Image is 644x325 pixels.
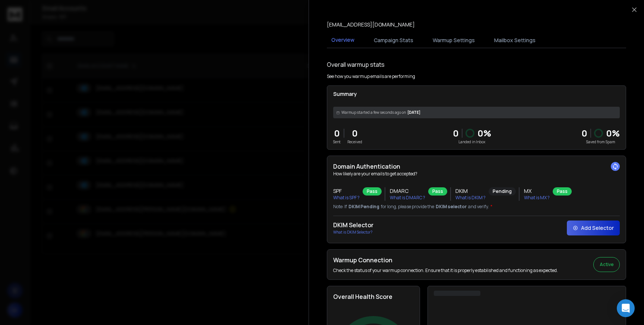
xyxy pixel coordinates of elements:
[524,187,550,195] h3: MX
[581,127,587,139] strong: 0
[477,127,491,139] p: 0 %
[606,127,620,139] p: 0 %
[524,195,550,201] p: What is MX ?
[490,32,540,49] button: Mailbox Settings
[333,195,360,201] p: What is SPF ?
[327,74,415,79] p: See how you warmup emails are performing
[428,187,447,196] div: Pass
[333,292,414,301] h2: Overall Health Score
[327,60,385,69] h1: Overall warmup stats
[390,187,425,195] h3: DMARC
[333,171,620,177] p: How likely are your emails to get accepted?
[489,187,516,196] div: Pending
[428,32,479,49] button: Warmup Settings
[363,187,382,196] div: Pass
[333,107,620,118] div: [DATE]
[617,299,635,317] div: Open Intercom Messenger
[453,139,491,145] p: Landed in Inbox
[333,229,373,235] p: What is DKIM Selector?
[333,127,341,139] p: 0
[333,256,558,265] h2: Warmup Connection
[390,195,425,201] p: What is DMARC ?
[347,139,362,145] p: Received
[436,204,467,210] span: DKIM selector
[348,204,379,210] span: DKIM Pending
[333,221,373,229] h2: DKIM Selector
[347,127,362,139] p: 0
[567,221,620,235] button: Add Selector
[553,187,572,196] div: Pass
[581,139,620,145] p: Saved from Spam
[333,268,558,274] p: Check the status of your warmup connection. Ensure that it is properly established and functionin...
[327,32,359,49] button: Overview
[327,21,415,28] p: [EMAIL_ADDRESS][DOMAIN_NAME]
[593,257,620,272] button: Active
[333,187,360,195] h3: SPF
[341,110,406,115] span: Warmup started a few seconds ago on
[333,162,620,171] h2: Domain Authentication
[455,195,486,201] p: What is DKIM ?
[369,32,418,49] button: Campaign Stats
[333,204,620,210] p: Note: If for long, please provide the and verify.
[333,139,341,145] p: Sent
[453,127,459,139] p: 0
[455,187,486,195] h3: DKIM
[333,90,620,98] p: Summary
